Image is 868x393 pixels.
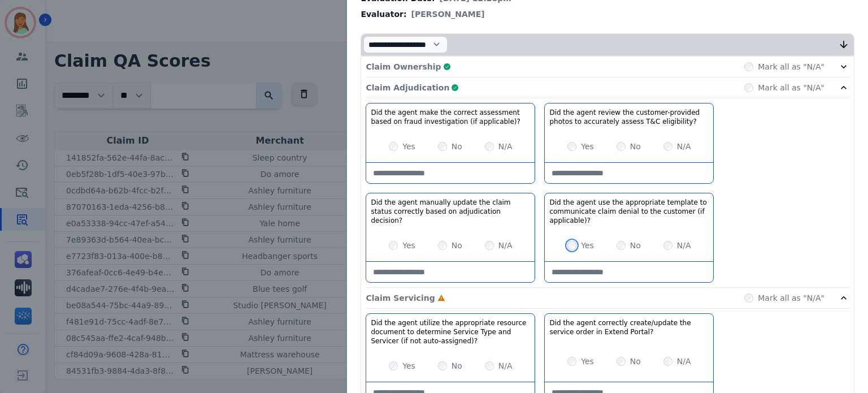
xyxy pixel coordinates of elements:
label: No [630,356,641,367]
p: Claim Ownership [366,61,441,72]
label: Yes [402,141,415,152]
label: Yes [581,240,594,251]
label: No [452,360,462,372]
h3: Did the agent review the customer-provided photos to accurately assess T&C eligibility? [549,108,709,126]
label: Mark all as "N/A" [758,61,824,72]
span: [PERSON_NAME] [411,8,485,20]
h3: Did the agent utilize the appropriate resource document to determine Service Type and Servicer (i... [371,318,530,346]
h3: Did the agent manually update the claim status correctly based on adjudication decision? [371,198,530,225]
label: No [452,141,462,152]
label: N/A [677,141,691,152]
label: N/A [498,240,513,251]
h3: Did the agent make the correct assessment based on fraud investigation (if applicable)? [371,108,530,126]
label: N/A [498,360,513,372]
label: Yes [402,360,415,372]
label: Yes [581,141,594,152]
label: N/A [677,240,691,251]
h3: Did the agent use the appropriate template to communicate claim denial to the customer (if applic... [549,198,709,225]
p: Claim Servicing [366,292,435,304]
label: Mark all as "N/A" [758,82,824,93]
label: No [452,240,462,251]
p: Claim Adjudication [366,82,449,93]
h3: Did the agent correctly create/update the service order in Extend Portal? [549,318,709,336]
label: No [630,141,641,152]
label: Yes [402,240,415,251]
label: N/A [677,356,691,367]
div: Evaluator: [361,8,854,20]
label: No [630,240,641,251]
label: N/A [498,141,513,152]
label: Mark all as "N/A" [758,292,824,304]
label: Yes [581,356,594,367]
